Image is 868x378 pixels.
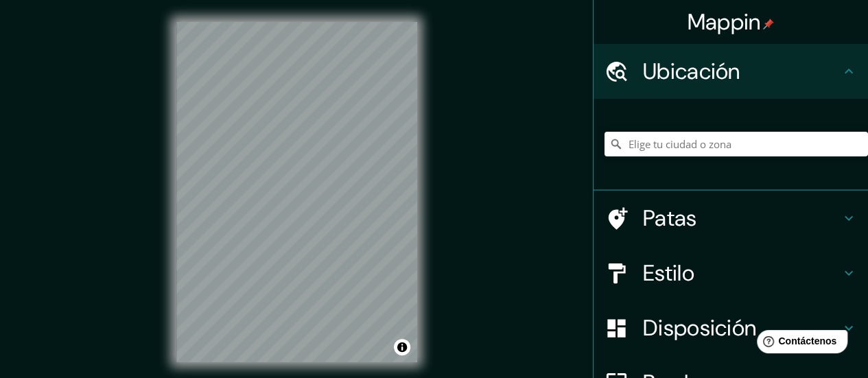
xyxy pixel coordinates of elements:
[594,300,868,355] div: Disposición
[605,132,868,156] input: Elige tu ciudad o zona
[594,191,868,246] div: Patas
[394,339,410,355] button: Activar o desactivar atribución
[746,324,853,363] iframe: Lanzador de widgets de ayuda
[643,314,756,342] font: Disposición
[176,22,417,362] canvas: Mapa
[643,259,694,287] font: Estilo
[594,246,868,300] div: Estilo
[763,19,774,29] img: pin-icon.png
[643,57,740,86] font: Ubicación
[688,8,761,36] font: Mappin
[594,44,868,99] div: Ubicación
[643,204,697,233] font: Patas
